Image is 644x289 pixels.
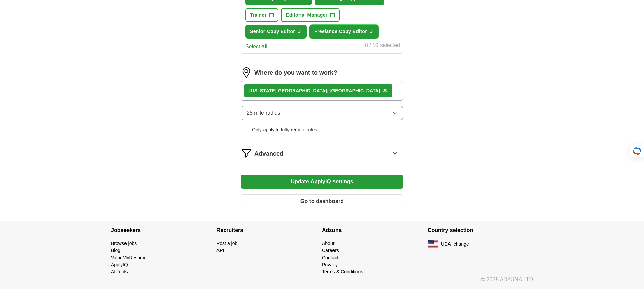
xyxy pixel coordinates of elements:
a: Contact [322,255,338,260]
input: Only apply to fully remote roles [241,126,249,134]
span: ✓ [298,29,302,35]
img: US flag [428,240,438,248]
button: × [383,86,387,96]
a: ApplyIQ [111,262,128,267]
button: Select all [245,43,267,51]
span: Only apply to fully remote roles [252,126,317,133]
span: 25 mile radius [247,109,280,117]
div: [US_STATE][GEOGRAPHIC_DATA], [GEOGRAPHIC_DATA] [249,87,380,94]
button: Senior Copy Editor✓ [245,25,307,39]
span: × [383,87,387,94]
a: Browse jobs [111,241,137,246]
h4: Country selection [428,221,533,240]
button: change [454,241,469,248]
span: Editorial Manager [286,12,327,19]
button: Freelance Copy Editor✓ [309,25,379,39]
span: Senior Copy Editor [250,28,295,35]
span: Advanced [254,149,283,158]
button: Go to dashboard [241,194,403,208]
span: Trainer [250,12,267,19]
label: Where do you want to work? [254,68,337,77]
span: Freelance Copy Editor [314,28,367,35]
a: Privacy [322,262,338,267]
button: Editorial Manager [281,8,339,22]
a: AI Tools [111,269,128,274]
a: Post a job [216,241,237,246]
button: Trainer [245,8,278,22]
a: Terms & Conditions [322,269,363,274]
span: ✓ [370,29,374,35]
a: About [322,241,335,246]
img: filter [241,148,252,158]
button: 25 mile radius [241,106,403,120]
div: © 2025 ADZUNA LTD [106,275,538,289]
a: Careers [322,248,339,253]
div: 8 / 10 selected [365,41,400,51]
button: Update ApplyIQ settings [241,175,403,189]
img: location.png [241,67,252,78]
a: Blog [111,248,120,253]
a: ValueMyResume [111,255,147,260]
a: API [216,248,224,253]
span: USA [441,241,451,248]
